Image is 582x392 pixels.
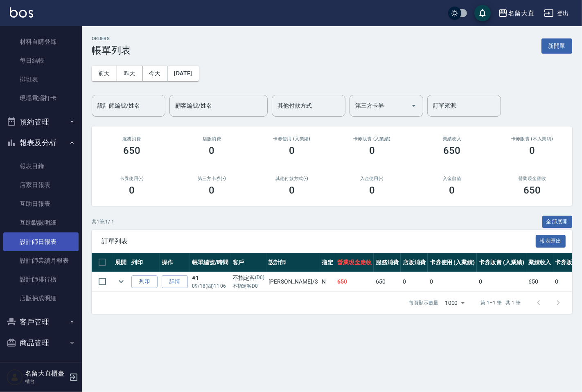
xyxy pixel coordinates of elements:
p: 第 1–1 筆 共 1 筆 [481,299,521,306]
td: 0 [401,272,428,291]
img: Logo [10,7,33,18]
div: 不指定客 [232,274,265,282]
h3: 0 [529,145,535,156]
h3: 0 [449,185,455,196]
td: 0 [477,272,526,291]
h2: 卡券販賣 (不入業績) [502,136,562,142]
th: 店販消費 [401,253,428,272]
h2: 第三方卡券(-) [182,176,242,181]
a: 排班表 [3,70,79,89]
h2: 店販消費 [182,136,242,142]
th: 服務消費 [374,253,401,272]
h2: 入金使用(-) [342,176,402,181]
a: 店販抽成明細 [3,289,79,308]
th: 展開 [113,253,129,272]
div: 1000 [442,292,468,314]
button: expand row [115,275,127,288]
h3: 0 [289,185,295,196]
td: [PERSON_NAME] /3 [266,272,320,291]
button: 全部展開 [542,216,573,228]
a: 互助日報表 [3,194,79,213]
button: 報表匯出 [536,235,566,248]
h3: 帳單列表 [92,45,131,56]
button: Open [407,99,420,112]
td: N [320,272,336,291]
h3: 0 [209,185,215,196]
p: (D0) [255,274,264,282]
th: 設計師 [266,253,320,272]
th: 列印 [129,253,160,272]
img: Person [7,369,23,385]
h3: 服務消費 [102,136,162,142]
a: 店家日報表 [3,176,79,194]
h3: 0 [369,145,375,156]
h2: ORDERS [92,36,131,41]
h2: 入金儲值 [422,176,483,181]
p: 共 1 筆, 1 / 1 [92,218,114,225]
h3: 650 [523,185,541,196]
h2: 營業現金應收 [502,176,562,181]
button: 新開單 [541,38,572,54]
button: 登出 [541,6,572,21]
p: 不指定客D0 [232,282,265,290]
button: 商品管理 [3,332,79,354]
a: 設計師業績月報表 [3,251,79,270]
a: 報表匯出 [536,237,566,245]
a: 現場電腦打卡 [3,89,79,108]
td: 650 [335,272,374,291]
h2: 卡券販賣 (入業績) [342,136,402,142]
button: [DATE] [167,66,199,81]
th: 營業現金應收 [335,253,374,272]
a: 新開單 [541,42,572,50]
a: 材料自購登錄 [3,32,79,51]
td: 0 [428,272,477,291]
button: 客戶管理 [3,311,79,333]
th: 指定 [320,253,336,272]
th: 客戶 [230,253,267,272]
td: 650 [526,272,553,291]
a: 設計師排行榜 [3,270,79,289]
p: 每頁顯示數量 [409,299,438,306]
th: 卡券使用 (入業績) [428,253,477,272]
div: 名留大直 [508,8,534,18]
a: 互助點數明細 [3,213,79,232]
p: 櫃台 [25,378,67,385]
h3: 650 [123,145,140,156]
span: 訂單列表 [102,237,536,246]
button: 報表及分析 [3,132,79,153]
button: 前天 [92,66,117,81]
th: 卡券販賣 (入業績) [477,253,526,272]
h2: 卡券使用 (入業績) [262,136,322,142]
button: 預約管理 [3,111,79,133]
th: 帳單編號/時間 [190,253,230,272]
th: 操作 [160,253,190,272]
button: 名留大直 [495,5,537,22]
h2: 業績收入 [422,136,483,142]
a: 報表目錄 [3,157,79,176]
h3: 0 [209,145,215,156]
button: 今天 [142,66,168,81]
h5: 名留大直櫃臺 [25,369,67,378]
a: 每日結帳 [3,51,79,70]
h3: 0 [289,145,295,156]
h3: 0 [369,185,375,196]
h2: 卡券使用(-) [102,176,162,181]
p: 09/18 (四) 11:06 [192,282,228,290]
button: 昨天 [117,66,142,81]
h3: 650 [444,145,461,156]
a: 詳情 [162,275,188,288]
h3: 0 [129,185,135,196]
a: 設計師日報表 [3,232,79,251]
th: 業績收入 [526,253,553,272]
td: #1 [190,272,230,291]
button: save [474,5,491,21]
h2: 其他付款方式(-) [262,176,322,181]
td: 650 [374,272,401,291]
button: 列印 [131,275,158,288]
